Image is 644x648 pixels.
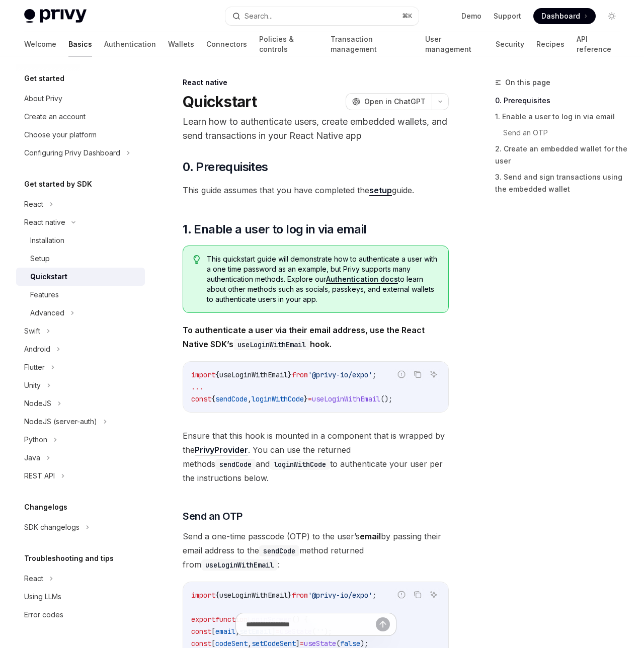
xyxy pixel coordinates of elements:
span: '@privy-io/expo' [308,370,372,379]
button: Search...⌘K [225,7,419,25]
button: Toggle dark mode [604,8,620,24]
span: } [304,394,308,403]
span: { [215,591,219,600]
a: PrivyProvider [195,445,248,455]
div: Flutter [24,361,45,373]
div: Error codes [24,609,63,621]
a: Setup [16,250,145,268]
a: Security [496,32,524,56]
a: Recipes [536,32,565,56]
div: Java [24,452,40,464]
button: Ask AI [427,588,440,601]
div: About Privy [24,93,62,105]
a: API reference [577,32,620,56]
span: { [215,370,219,379]
a: Create an account [16,108,145,126]
div: Quickstart [30,271,67,283]
div: Setup [30,253,50,265]
div: REST API [24,470,55,482]
a: Authentication [104,32,156,56]
span: } [288,370,292,379]
span: ⌘ K [402,12,413,20]
a: Choose your platform [16,126,145,144]
div: NodeJS (server-auth) [24,416,97,428]
div: Python [24,434,47,446]
a: Policies & controls [259,32,318,56]
code: sendCode [215,459,256,470]
button: Ask AI [427,368,440,381]
div: React native [24,216,65,228]
div: SDK changelogs [24,521,79,533]
span: ; [372,370,376,379]
span: This guide assumes that you have completed the guide. [183,183,449,197]
span: { [211,394,215,403]
div: Search... [245,10,273,22]
span: import [191,370,215,379]
span: This quickstart guide will demonstrate how to authenticate a user with a one time password as an ... [207,254,438,304]
div: Create an account [24,111,86,123]
div: Advanced [30,307,64,319]
code: useLoginWithEmail [233,339,310,350]
button: Send message [376,617,390,631]
h1: Quickstart [183,93,257,111]
svg: Tip [193,255,200,264]
img: light logo [24,9,87,23]
a: Support [494,11,521,21]
h5: Get started by SDK [24,178,92,190]
span: Send an OTP [183,509,243,523]
div: React native [183,77,449,88]
span: import [191,591,215,600]
a: Wallets [168,32,194,56]
a: Demo [461,11,481,21]
button: Copy the contents from the code block [411,368,424,381]
a: Installation [16,231,145,250]
span: useLoginWithEmail [219,591,288,600]
button: Report incorrect code [395,588,408,601]
span: } [288,591,292,600]
a: Quickstart [16,268,145,286]
span: sendCode [215,394,248,403]
a: Error codes [16,606,145,624]
a: User management [425,32,484,56]
div: Features [30,289,59,301]
span: const [191,394,211,403]
span: On this page [505,76,550,89]
div: React [24,198,43,210]
span: 0. Prerequisites [183,159,268,175]
code: sendCode [259,545,299,556]
div: Swift [24,325,40,337]
span: Send a one-time passcode (OTP) to the user’s by passing their email address to the method returne... [183,529,449,572]
a: Connectors [206,32,247,56]
span: Ensure that this hook is mounted in a component that is wrapped by the . You can use the returned... [183,429,449,485]
span: Open in ChatGPT [364,97,426,107]
div: Unity [24,379,41,391]
a: Send an OTP [503,125,628,141]
div: Installation [30,234,64,247]
strong: email [360,531,381,541]
span: Dashboard [541,11,580,21]
div: React [24,573,43,585]
span: 1. Enable a user to log in via email [183,221,366,237]
a: Dashboard [533,8,596,24]
code: useLoginWithEmail [201,559,278,571]
span: loginWithCode [252,394,304,403]
a: Welcome [24,32,56,56]
p: Learn how to authenticate users, create embedded wallets, and send transactions in your React Nat... [183,115,449,143]
span: from [292,591,308,600]
span: (); [380,394,392,403]
span: = [308,394,312,403]
a: About Privy [16,90,145,108]
a: Basics [68,32,92,56]
span: from [292,370,308,379]
h5: Troubleshooting and tips [24,552,114,564]
span: ; [372,591,376,600]
a: Using LLMs [16,588,145,606]
span: ... [191,382,203,391]
span: , [248,394,252,403]
button: Report incorrect code [395,368,408,381]
a: Transaction management [331,32,413,56]
div: Android [24,343,50,355]
a: 2. Create an embedded wallet for the user [495,141,628,169]
div: Configuring Privy Dashboard [24,147,120,159]
button: Copy the contents from the code block [411,588,424,601]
